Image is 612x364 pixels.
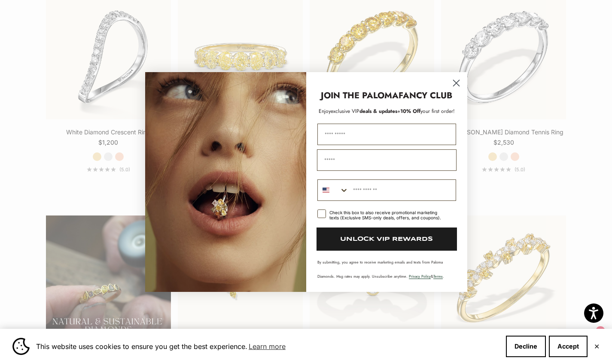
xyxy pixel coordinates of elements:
img: United States [323,187,329,194]
button: Decline [506,336,546,357]
span: Enjoy [319,107,331,115]
input: First Name [317,124,456,145]
a: Privacy Policy [409,273,431,279]
span: deals & updates [331,107,397,115]
img: Loading... [145,72,306,292]
button: Search Countries [318,180,349,200]
button: Close dialog [449,76,464,91]
input: Phone Number [349,180,456,200]
a: Learn more [247,340,287,353]
a: Terms [433,273,443,279]
img: Cookie banner [12,338,30,355]
div: Check this box to also receive promotional marketing texts (Exclusive SMS-only deals, offers, and... [329,210,446,220]
strong: JOIN THE PALOMA [321,89,399,102]
strong: FANCY CLUB [399,89,452,102]
span: & . [409,273,444,279]
span: + your first order! [397,107,455,115]
button: UNLOCK VIP REWARDS [317,227,457,251]
button: Close [594,344,600,349]
span: This website uses cookies to ensure you get the best experience. [36,340,499,353]
span: 10% Off [400,107,420,115]
input: Email [317,149,457,171]
p: By submitting, you agree to receive marketing emails and texts from Paloma Diamonds. Msg rates ma... [317,259,456,279]
button: Accept [549,336,588,357]
span: exclusive VIP [331,107,359,115]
